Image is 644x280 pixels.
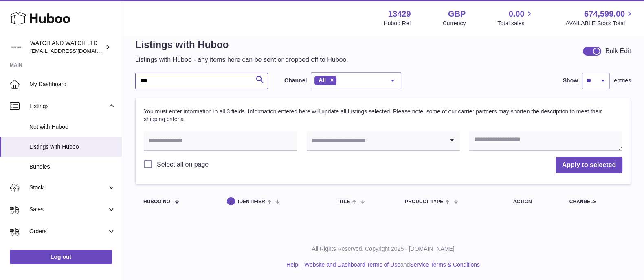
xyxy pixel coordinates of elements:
span: Bundles [29,163,116,171]
a: 0.00 Total sales [497,9,534,27]
p: You must enter information in all 3 fields. Information entered here will update all Listings sel... [144,108,622,123]
a: 674,599.00 AVAILABLE Stock Total [565,9,634,27]
a: Website and Dashboard Terms of Use [304,261,400,268]
span: [EMAIL_ADDRESS][DOMAIN_NAME] [30,48,120,54]
img: internalAdmin-13429@internal.huboo.com [10,41,22,53]
label: Select all on page [144,160,209,169]
p: Listings with Huboo - any items here can be sent or dropped off to Huboo. [135,55,348,64]
a: Log out [10,250,112,264]
span: 0.00 [509,9,525,20]
span: Huboo no [143,199,170,204]
label: Channel [284,77,307,85]
li: and [301,261,480,269]
span: Product Type [405,199,443,204]
h1: Listings with Huboo [135,38,348,51]
span: identifier [238,199,265,204]
button: Apply to selected [556,157,622,174]
span: My Dashboard [29,80,116,88]
span: Listings with Huboo [29,143,116,151]
div: Huboo Ref [384,20,411,27]
span: title [336,199,350,204]
strong: GBP [448,9,466,20]
label: Show [563,77,578,85]
span: All [319,77,326,83]
div: Currency [443,20,466,27]
span: Not with Huboo [29,123,116,131]
span: entries [614,77,631,85]
span: Stock [29,184,107,191]
p: All Rights Reserved. Copyright 2025 - [DOMAIN_NAME] [129,245,637,253]
input: Search for option [307,131,444,150]
span: 674,599.00 [584,9,625,20]
span: Listings [29,102,107,110]
div: WATCH AND WATCH LTD [30,39,103,55]
span: AVAILABLE Stock Total [565,20,634,27]
span: Orders [29,228,107,235]
div: Search for option [307,131,460,151]
div: channels [569,199,623,204]
div: action [513,199,553,204]
span: Total sales [497,20,534,27]
a: Service Terms & Conditions [410,261,480,268]
div: Bulk Edit [605,47,631,56]
strong: 13429 [388,9,411,20]
span: Sales [29,206,107,213]
a: Help [286,261,298,268]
